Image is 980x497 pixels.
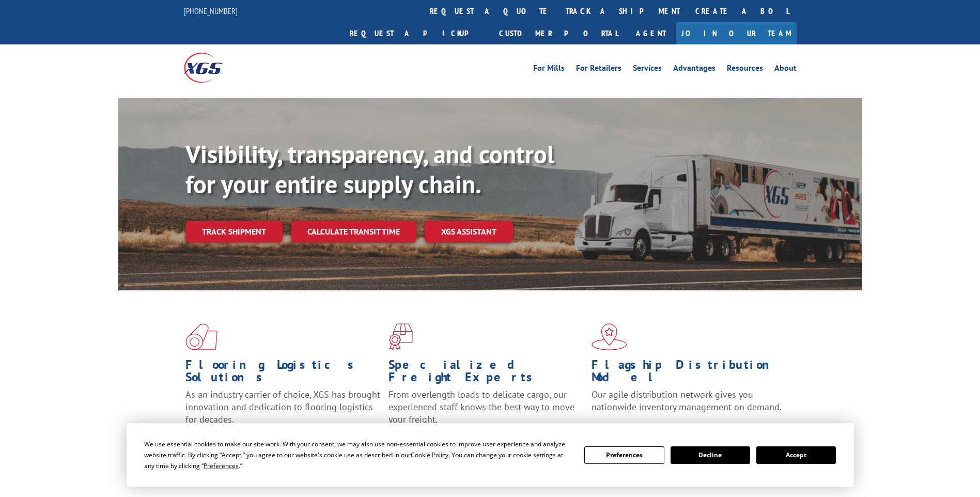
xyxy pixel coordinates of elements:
[184,6,238,16] a: [PHONE_NUMBER]
[673,64,715,75] a: Advantages
[342,22,491,44] a: Request a pickup
[388,389,584,434] p: From overlength loads to delicate cargo, our experienced staff knows the best way to move your fr...
[592,359,787,389] h1: Flagship Distribution Model
[633,64,662,75] a: Services
[533,64,565,75] a: For Mills
[185,138,554,200] b: Visibility, transparency, and control for your entire supply chain.
[144,439,572,471] div: We use essential cookies to make our site work. With your consent, we may also use non-essential ...
[204,461,239,470] span: Preferences
[185,323,217,350] img: xgs-icon-total-supply-chain-intelligence-red
[774,64,797,75] a: About
[127,423,854,487] div: Cookie Consent Prompt
[756,446,836,464] button: Accept
[411,451,448,459] span: Cookie Policy
[584,446,664,464] button: Preferences
[185,221,283,242] a: Track shipment
[491,22,626,44] a: Customer Portal
[185,359,381,389] h1: Flooring Logistics Solutions
[671,446,750,464] button: Decline
[592,323,627,350] img: xgs-icon-flagship-distribution-model-red
[592,423,720,434] a: Learn More >
[592,389,782,413] span: Our agile distribution network gives you nationwide inventory management on demand.
[388,323,413,350] img: xgs-icon-focused-on-flooring-red
[676,22,797,44] a: Join Our Team
[185,389,380,425] span: As an industry carrier of choice, XGS has brought innovation and dedication to flooring logistics...
[291,221,416,243] a: Calculate transit time
[626,22,676,44] a: Agent
[727,64,763,75] a: Resources
[388,359,584,389] h1: Specialized Freight Experts
[576,64,621,75] a: For Retailers
[425,221,513,243] a: XGS ASSISTANT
